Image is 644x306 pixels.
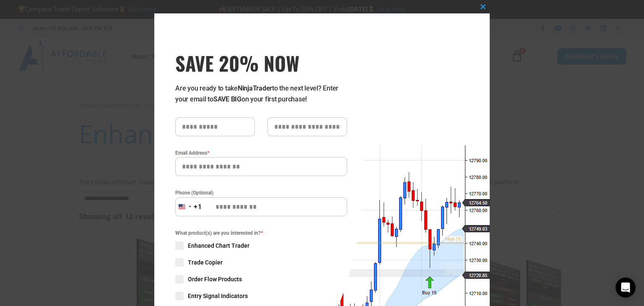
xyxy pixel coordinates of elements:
span: Order Flow Products [188,275,242,283]
label: Enhanced Chart Trader [175,241,347,250]
label: Email Address [175,149,347,157]
strong: SAVE BIG [213,95,241,103]
span: Enhanced Chart Trader [188,241,249,250]
span: Trade Copier [188,258,223,267]
strong: NinjaTrader [238,84,272,92]
h3: SAVE 20% NOW [175,51,347,75]
div: Open Intercom Messenger [615,277,636,298]
span: Entry Signal Indicators [188,292,248,300]
label: Entry Signal Indicators [175,292,347,300]
label: Trade Copier [175,258,347,267]
label: Order Flow Products [175,275,347,283]
div: +1 [194,202,202,213]
span: What product(s) are you interested in? [175,229,347,237]
label: Phone (Optional) [175,189,347,197]
p: Are you ready to take to the next level? Enter your email to on your first purchase! [175,83,347,105]
button: Selected country [175,197,202,216]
